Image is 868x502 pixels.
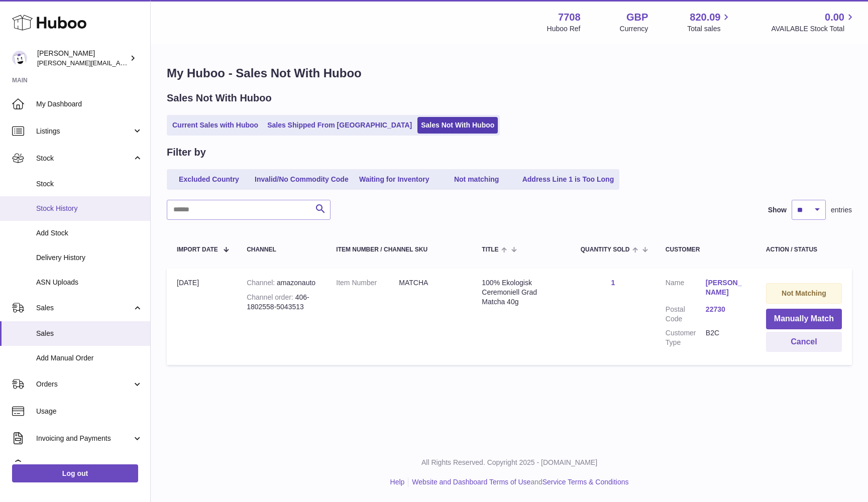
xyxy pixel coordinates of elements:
[36,278,143,287] span: ASN Uploads
[706,278,746,297] a: [PERSON_NAME]
[336,246,462,253] div: Item Number / Channel SKU
[611,279,615,287] a: 1
[519,171,618,188] a: Address Line 1 is Too Long
[766,332,842,352] button: Cancel
[482,246,498,253] span: Title
[399,278,462,288] dd: MATCHA
[771,24,856,34] span: AVAILABLE Stock Total
[706,328,746,347] dd: B2C
[247,293,316,312] div: 406-1802558-5043513
[36,329,143,338] span: Sales
[771,11,856,34] a: 0.00 AVAILABLE Stock Total
[831,205,852,215] span: entries
[412,478,530,486] a: Website and Dashboard Terms of Use
[36,461,143,470] span: Cases
[12,464,138,482] a: Log out
[167,91,272,105] h2: Sales Not With Huboo
[36,253,143,263] span: Delivery History
[437,171,517,188] a: Not matching
[36,353,143,363] span: Add Manual Order
[167,65,852,81] h1: My Huboo - Sales Not With Huboo
[687,24,732,34] span: Total sales
[169,117,262,134] a: Current Sales with Huboo
[547,24,581,34] div: Huboo Ref
[159,458,860,467] p: All Rights Reserved. Copyright 2025 - [DOMAIN_NAME]
[766,309,842,329] button: Manually Match
[247,246,316,253] div: Channel
[782,289,826,297] strong: Not Matching
[264,117,415,134] a: Sales Shipped From [GEOGRAPHIC_DATA]
[36,303,132,313] span: Sales
[36,380,132,389] span: Orders
[408,477,628,487] li: and
[687,11,732,34] a: 820.09 Total sales
[251,171,352,188] a: Invalid/No Commodity Code
[12,51,27,66] img: victor@erbology.co
[666,305,706,324] dt: Postal Code
[169,171,249,188] a: Excluded Country
[36,127,132,136] span: Listings
[36,154,132,163] span: Stock
[36,407,143,416] span: Usage
[36,228,143,238] span: Add Stock
[37,59,201,67] span: [PERSON_NAME][EMAIL_ADDRESS][DOMAIN_NAME]
[36,204,143,213] span: Stock History
[666,246,746,253] div: Customer
[417,117,498,134] a: Sales Not With Huboo
[690,11,720,24] span: 820.09
[542,478,629,486] a: Service Terms & Conditions
[247,293,295,301] strong: Channel order
[36,434,132,443] span: Invoicing and Payments
[766,246,842,253] div: Action / Status
[558,11,581,24] strong: 7708
[167,146,206,159] h2: Filter by
[36,99,143,109] span: My Dashboard
[825,11,844,24] span: 0.00
[247,279,277,287] strong: Channel
[177,246,218,253] span: Import date
[666,328,706,347] dt: Customer Type
[706,305,746,314] a: 22730
[37,49,128,68] div: [PERSON_NAME]
[336,278,399,288] dt: Item Number
[390,478,405,486] a: Help
[354,171,435,188] a: Waiting for Inventory
[626,11,648,24] strong: GBP
[666,278,706,300] dt: Name
[167,268,237,365] td: [DATE]
[247,278,316,288] div: amazonauto
[620,24,648,34] div: Currency
[581,246,630,253] span: Quantity Sold
[482,278,560,307] div: 100% Ekologisk Ceremoniell Grad Matcha 40g
[768,205,787,215] label: Show
[36,179,143,189] span: Stock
